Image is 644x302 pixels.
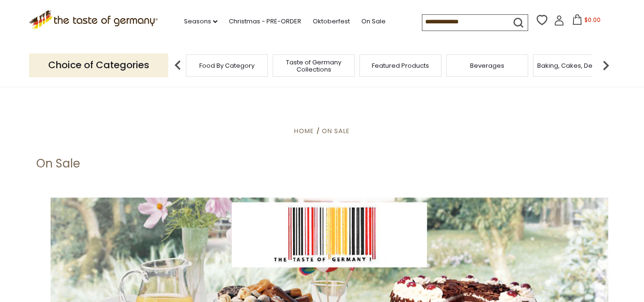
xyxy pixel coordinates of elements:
p: Choice of Categories [29,53,168,77]
a: Beverages [470,62,504,69]
img: previous arrow [168,56,187,75]
a: Seasons [184,16,217,27]
button: $0.00 [566,14,607,29]
a: Home [294,126,314,135]
span: $0.00 [584,16,601,24]
a: Food By Category [199,62,255,69]
a: Taste of Germany Collections [276,59,352,73]
a: Oktoberfest [313,16,350,27]
a: Baking, Cakes, Desserts [537,62,611,69]
a: Christmas - PRE-ORDER [229,16,301,27]
a: Featured Products [372,62,429,69]
img: next arrow [596,56,615,75]
h1: On Sale [36,156,80,171]
a: On Sale [322,126,350,135]
a: On Sale [361,16,386,27]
